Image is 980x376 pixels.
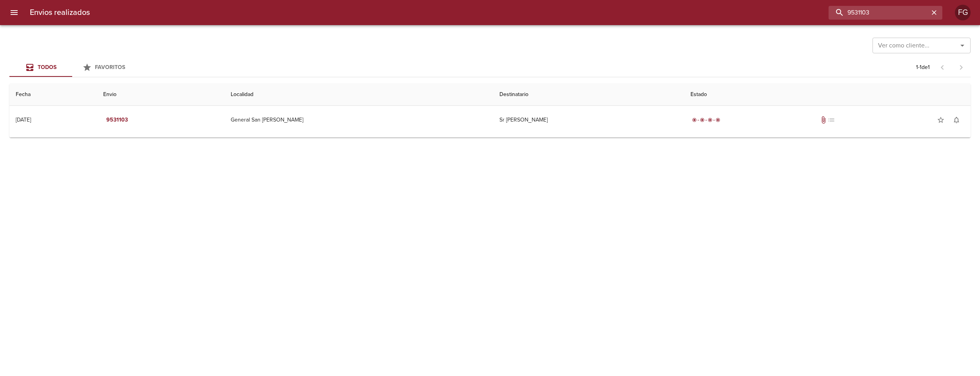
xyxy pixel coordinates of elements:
[949,112,964,128] button: Activar notificaciones
[827,116,835,124] span: No tiene pedido asociado
[952,58,971,77] span: Pagina siguiente
[224,84,493,106] th: Localidad
[9,84,97,106] th: Fecha
[5,3,24,22] button: menu
[700,118,705,122] span: radio_button_checked
[692,118,697,122] span: radio_button_checked
[933,63,952,71] span: Pagina anterior
[16,116,31,123] div: [DATE]
[95,64,125,71] span: Favoritos
[955,5,971,20] div: FG
[106,115,128,125] em: 9531103
[493,84,684,106] th: Destinatario
[9,58,135,77] div: Tabs Envios
[224,106,493,134] td: General San [PERSON_NAME]
[955,5,971,20] div: Abrir información de usuario
[953,116,960,124] span: notifications_none
[916,64,930,71] p: 1 - 1 de 1
[684,84,971,106] th: Estado
[30,6,90,19] h6: Envios realizados
[38,64,56,71] span: Todos
[716,118,720,122] span: radio_button_checked
[493,106,684,134] td: Sr [PERSON_NAME]
[690,116,722,124] div: Entregado
[103,113,131,127] button: 9531103
[9,84,971,138] table: Tabla de envíos del cliente
[97,84,224,106] th: Envio
[820,116,827,124] span: Tiene documentos adjuntos
[937,116,945,124] span: star_border
[708,118,712,122] span: radio_button_checked
[933,112,949,128] button: Agregar a favoritos
[829,6,929,20] input: buscar
[957,40,968,51] button: Abrir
